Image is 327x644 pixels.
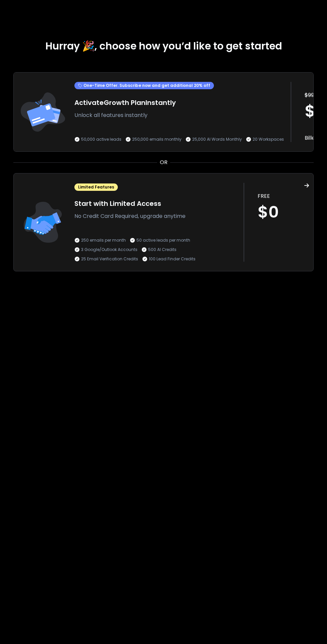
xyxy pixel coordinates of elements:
p: No Credit Card Required, upgrade anytime [74,212,237,220]
h1: Activate Growth Plan Instantly [74,98,284,107]
h1: $0 [258,204,309,220]
img: trail [18,183,68,262]
p: 250,000 emails monthly [132,137,182,142]
div: One-Time Offer. Subscribe now and get additional 20% off [74,82,214,89]
p: 100 Lead Finder Credits [149,256,196,262]
p: 3 Google/Outlook Accounts [81,247,137,252]
p: 250 emails per month [81,238,126,243]
h1: Hurray 🎉, choose how you’d like to get started [13,40,314,52]
div: OR [13,158,314,166]
p: FREE [258,192,309,200]
div: Limited Features [74,183,118,191]
p: Unlock all features instantly [74,111,284,119]
p: 50,000 active leads [81,137,121,142]
h1: Start with Limited Access [74,199,237,208]
p: 500 AI Credits [148,247,177,252]
p: 50 active leads per month [136,238,190,243]
p: 25,000 AI Words Monthly [192,137,242,142]
p: 25 Email Verification Credits [81,256,138,262]
img: trail [18,82,68,142]
p: 20 Workspaces [253,137,284,142]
